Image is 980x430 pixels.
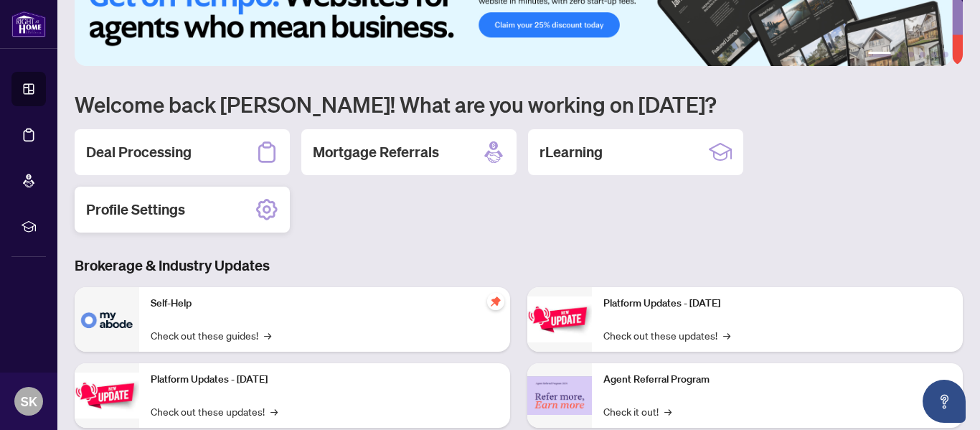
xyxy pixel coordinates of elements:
button: 1 [868,52,891,57]
span: → [270,403,278,419]
h3: Brokerage & Industry Updates [75,256,963,276]
img: Platform Updates - June 23, 2025 [527,296,592,342]
h2: Mortgage Referrals [313,142,439,162]
img: Self-Help [75,287,139,352]
h2: Deal Processing [86,142,192,162]
button: Open asap [923,380,966,423]
h2: rLearning [540,142,603,162]
button: 4 [920,52,925,57]
h1: Welcome back [PERSON_NAME]! What are you working on [DATE]? [75,90,963,118]
a: Check out these guides!→ [151,327,271,343]
span: SK [21,391,37,411]
button: 3 [908,52,914,57]
a: Check it out!→ [603,403,672,419]
span: → [264,327,271,343]
a: Check out these updates!→ [151,403,278,419]
span: → [723,327,730,343]
span: pushpin [487,293,504,310]
p: Platform Updates - [DATE] [603,296,951,312]
a: Check out these updates!→ [603,327,730,343]
button: 5 [931,52,937,57]
button: 2 [897,52,903,57]
h2: Profile Settings [86,200,185,220]
span: → [664,403,672,419]
img: logo [11,11,46,37]
p: Self-Help [151,296,499,312]
img: Platform Updates - September 16, 2025 [75,373,139,418]
button: 6 [943,52,948,57]
img: Agent Referral Program [527,376,592,416]
p: Agent Referral Program [603,372,951,388]
p: Platform Updates - [DATE] [151,372,499,388]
